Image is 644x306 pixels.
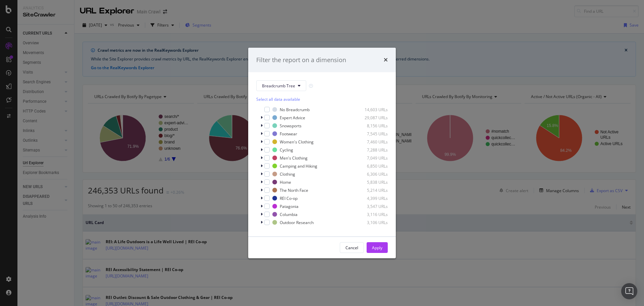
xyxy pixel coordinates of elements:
div: 7,460 URLs [355,139,388,145]
span: Breadcrumb Tree [262,83,295,89]
div: 7,288 URLs [355,147,388,153]
div: 7,545 URLs [355,131,388,137]
div: Patagonia [280,204,299,209]
div: Cancel [345,245,358,251]
div: 5,214 URLs [355,187,388,193]
div: No Breadcrumb [280,107,310,113]
div: 4,399 URLs [355,195,388,201]
div: 3,116 URLs [355,212,388,217]
div: 14,603 URLs [355,107,388,113]
div: 6,306 URLs [355,171,388,177]
div: Snowsports [280,123,302,129]
div: 8,156 URLs [355,123,388,129]
div: Select all data available [256,96,388,102]
div: Columbia [280,212,298,217]
div: 3,106 URLs [355,220,388,225]
div: 7,049 URLs [355,155,388,161]
div: Outdoor Research [280,220,314,225]
div: The North Face [280,187,308,193]
div: Camping and Hiking [280,163,317,169]
div: 29,087 URLs [355,115,388,121]
div: Women's Clothing [280,139,314,145]
div: Filter the report on a dimension [256,56,346,64]
div: Apply [372,245,382,251]
div: modal [248,48,396,259]
button: Breadcrumb Tree [256,80,306,91]
div: Footwear [280,131,297,137]
button: Apply [367,242,388,253]
div: Home [280,179,291,185]
div: 6,850 URLs [355,163,388,169]
div: Clothing [280,171,295,177]
div: times [384,56,388,64]
div: Open Intercom Messenger [621,283,637,299]
div: Cycling [280,147,293,153]
div: REI Co-op [280,195,298,201]
div: Men's Clothing [280,155,308,161]
div: Expert Advice [280,115,305,121]
button: Cancel [340,242,364,253]
div: 5,838 URLs [355,179,388,185]
div: 3,547 URLs [355,204,388,209]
